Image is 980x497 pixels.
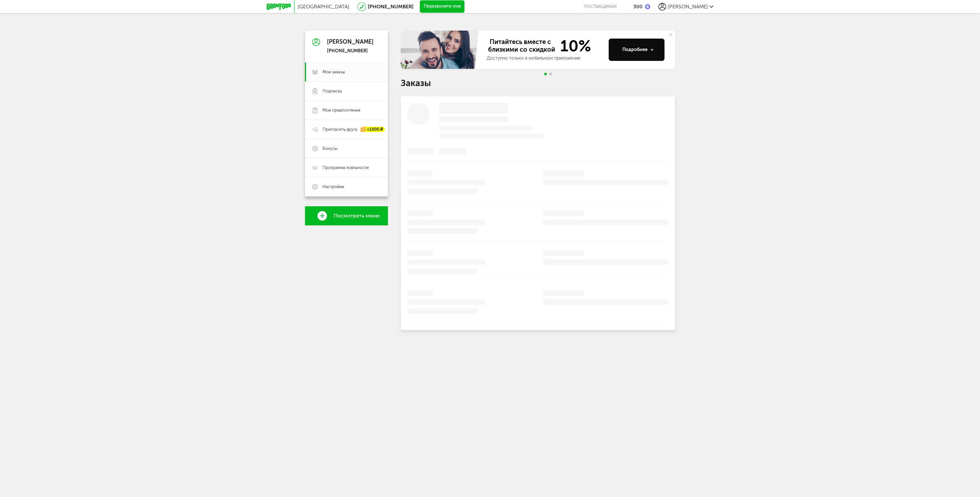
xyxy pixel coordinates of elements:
span: Мои предпочтения [323,107,360,113]
span: [PERSON_NAME] [668,4,708,10]
img: bonus_b.cdccf46.png [645,4,650,9]
span: Программа лояльности [323,165,369,171]
span: Бонусы [323,146,338,151]
span: Посмотреть меню [334,213,380,219]
a: [PHONE_NUMBER] [368,4,413,10]
a: Пригласить друга +1000 ₽ [305,120,388,139]
button: Подробнее [609,39,664,61]
a: Настройки [305,177,388,196]
div: Подробнее [622,47,653,53]
span: Питайтесь вместе с близкими со скидкой [487,38,556,54]
span: Go to slide 2 [549,73,552,75]
span: Go to slide 1 [544,73,547,75]
a: Бонусы [305,139,388,158]
a: Подписка [305,82,388,101]
div: Доступно только в мобильном приложении [487,55,604,62]
span: [GEOGRAPHIC_DATA] [298,4,349,10]
a: Программа лояльности [305,158,388,177]
img: family-banner.579af9d.jpg [401,31,480,69]
div: +1000 ₽ [360,127,385,132]
span: 10% [556,38,591,54]
span: Мои заказы [323,69,345,75]
div: [PERSON_NAME] [327,39,374,45]
span: Пригласить друга [323,127,357,132]
a: Посмотреть меню [305,206,388,225]
a: Мои заказы [305,62,388,82]
h1: Заказы [401,79,675,87]
span: Настройки [323,184,344,190]
div: 300 [633,4,642,10]
span: Подписка [323,88,342,94]
div: [PHONE_NUMBER] [327,48,374,54]
button: Перезвоните мне [420,0,464,13]
a: Мои предпочтения [305,101,388,120]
